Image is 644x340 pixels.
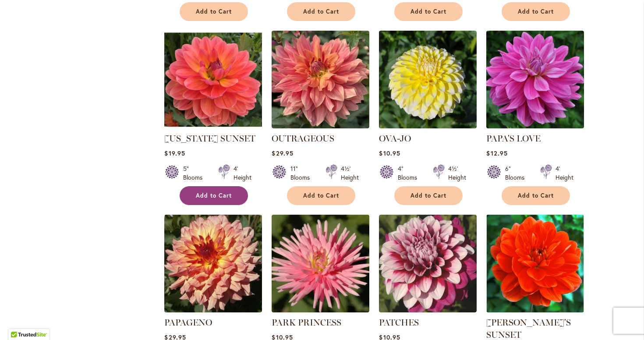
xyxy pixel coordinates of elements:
a: OVA-JO [379,133,411,144]
img: PAPA'S LOVE [486,31,584,128]
span: Add to Cart [303,192,339,199]
button: Add to Cart [394,2,463,21]
span: $19.95 [164,149,185,157]
div: 6" Blooms [505,164,530,182]
div: 11" Blooms [290,164,315,182]
div: 4' Height [556,164,573,182]
span: Add to Cart [518,8,554,15]
button: Add to Cart [287,186,355,205]
span: $29.95 [272,149,293,157]
div: 4" Blooms [398,164,422,182]
div: 4½' Height [341,164,359,182]
img: PATRICIA ANN'S SUNSET [486,215,584,312]
img: OREGON SUNSET [164,31,262,128]
div: 5" Blooms [183,164,208,182]
a: OREGON SUNSET [164,122,262,130]
button: Add to Cart [502,2,570,21]
a: PAPA'S LOVE [486,122,584,130]
button: Add to Cart [502,186,570,205]
span: $12.95 [486,149,507,157]
img: Patches [379,215,477,312]
a: OUTRAGEOUS [272,122,369,130]
a: Papageno [164,306,262,314]
span: Add to Cart [196,192,232,199]
button: Add to Cart [394,186,463,205]
button: Add to Cart [180,2,248,21]
span: Add to Cart [410,8,446,15]
span: Add to Cart [196,8,232,15]
img: OVA-JO [379,31,477,128]
a: OVA-JO [379,122,477,130]
button: Add to Cart [180,186,248,205]
button: Add to Cart [287,2,355,21]
span: $10.95 [379,149,400,157]
img: OUTRAGEOUS [272,31,369,128]
div: 4½' Height [448,164,466,182]
a: [US_STATE] SUNSET [164,133,255,144]
span: Add to Cart [518,192,554,199]
a: PARK PRINCESS [272,317,341,328]
iframe: Launch Accessibility Center [7,309,31,333]
img: PARK PRINCESS [272,215,369,312]
a: PATRICIA ANN'S SUNSET [486,306,584,314]
div: 4' Height [234,164,251,182]
a: PAPAGENO [164,317,212,328]
img: Papageno [164,215,262,312]
a: Patches [379,306,477,314]
span: Add to Cart [410,192,446,199]
span: Add to Cart [303,8,339,15]
a: PAPA'S LOVE [486,133,541,144]
a: OUTRAGEOUS [272,133,334,144]
a: PARK PRINCESS [272,306,369,314]
a: [PERSON_NAME]'S SUNSET [486,317,571,340]
a: PATCHES [379,317,419,328]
